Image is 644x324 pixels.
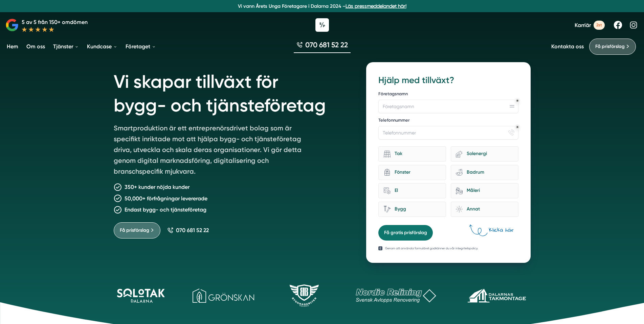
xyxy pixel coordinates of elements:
button: Få gratis prisförslag [378,225,433,241]
div: Obligatoriskt [516,99,519,102]
a: Hem [5,38,20,55]
a: 070 681 52 22 [294,40,351,53]
p: 350+ kunder nöjda kunder [125,183,190,191]
a: 070 681 52 22 [167,227,209,233]
p: Vi vann Årets Unga Företagare i Dalarna 2024 – [3,3,641,9]
a: Karriär 2st [575,21,605,30]
a: Tjänster [52,38,80,55]
span: 2st [594,21,605,30]
p: Smartproduktion är ett entreprenörsdrivet bolag som är specifikt inriktade mot att hjälpa bygg- o... [114,123,309,179]
div: Obligatoriskt [516,126,519,128]
a: Företaget [124,38,157,55]
a: Om oss [25,38,46,55]
input: Telefonnummer [378,126,518,140]
p: Endast bygg- och tjänsteföretag [125,205,206,214]
h3: Hjälp med tillväxt? [378,74,518,86]
label: Telefonnummer [378,117,518,125]
p: Genom att använda formuläret godkänner du vår integritetspolicy. [385,246,478,251]
span: 070 681 52 22 [305,40,348,50]
span: 070 681 52 22 [176,227,209,233]
a: Få prisförslag [114,222,160,239]
h1: Vi skapar tillväxt för bygg- och tjänsteföretag [114,62,350,123]
a: Läs pressmeddelandet här! [346,3,406,9]
p: 50,000+ förfrågningar levererade [125,194,207,203]
a: Kontakta oss [551,43,584,50]
a: Få prisförslag [589,39,636,55]
a: Kundcase [86,38,119,55]
span: Få prisförslag [595,43,625,50]
p: 5 av 5 från 150+ omdömen [22,18,88,26]
span: Få prisförslag [120,227,149,234]
input: Företagsnamn [378,100,518,113]
span: Karriär [575,22,591,28]
label: Företagsnamn [378,91,518,98]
